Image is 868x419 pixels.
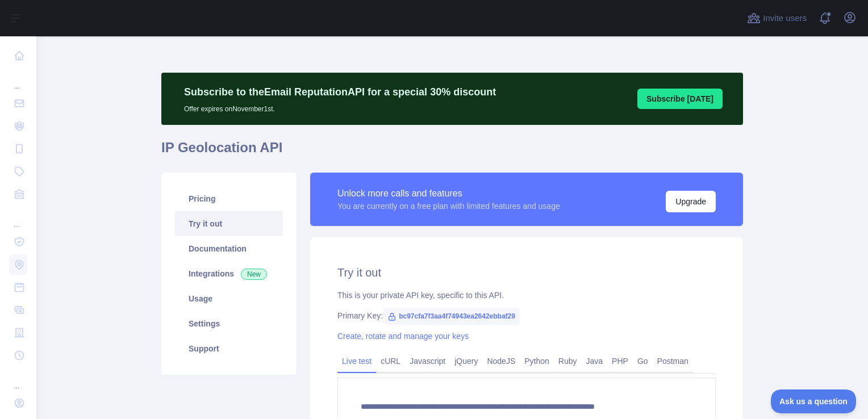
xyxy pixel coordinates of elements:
a: Java [582,352,608,370]
div: ... [9,368,27,391]
div: ... [9,207,27,229]
a: cURL [376,352,405,370]
button: Subscribe [DATE] [637,89,723,109]
a: Ruby [554,352,582,370]
button: Invite users [745,9,809,27]
button: Upgrade [666,191,716,212]
a: Javascript [405,352,450,370]
a: Settings [175,311,283,336]
a: Support [175,336,283,361]
a: jQuery [450,352,482,370]
p: Subscribe to the Email Reputation API for a special 30 % discount [184,84,496,100]
a: Documentation [175,236,283,261]
div: You are currently on a free plan with limited features and usage [337,200,560,212]
a: Live test [337,352,376,370]
a: Python [520,352,554,370]
div: Primary Key: [337,310,716,321]
a: Go [633,352,653,370]
div: Unlock more calls and features [337,187,560,200]
iframe: Toggle Customer Support [771,389,857,413]
h1: IP Geolocation API [161,139,743,166]
h2: Try it out [337,265,716,280]
a: Integrations New [175,261,283,286]
a: Try it out [175,211,283,236]
div: This is your private API key, specific to this API. [337,290,716,301]
div: ... [9,68,27,91]
span: New [241,269,267,280]
a: Pricing [175,186,283,211]
a: Create, rotate and manage your keys [337,332,469,341]
span: bc97cfa7f3aa4f74943ea2642ebbaf29 [383,308,520,325]
a: PHP [607,352,633,370]
a: Usage [175,286,283,311]
p: Offer expires on November 1st. [184,100,496,114]
a: Postman [653,352,693,370]
a: NodeJS [482,352,520,370]
span: Invite users [763,12,807,25]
